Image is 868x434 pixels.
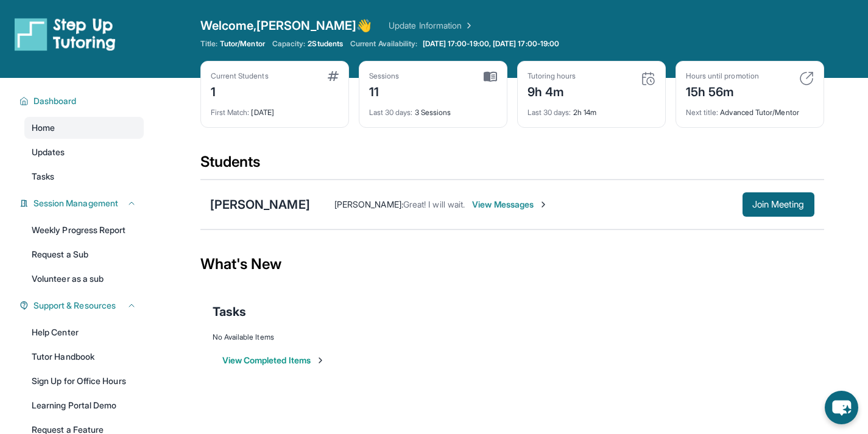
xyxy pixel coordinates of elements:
img: card [799,71,814,86]
button: Session Management [29,197,136,209]
div: [PERSON_NAME] [210,196,310,213]
a: Updates [24,141,144,163]
span: Capacity: [272,39,306,49]
a: Learning Portal Demo [24,394,144,416]
span: Next title : [686,108,719,117]
div: Tutoring hours [528,71,576,81]
a: Tutor Handbook [24,346,144,368]
a: Volunteer as a sub [24,268,144,290]
button: Dashboard [29,95,136,107]
span: Tasks [213,303,246,320]
button: Support & Resources [29,299,136,312]
div: 15h 56m [686,81,759,100]
span: Title: [200,39,217,49]
div: No Available Items [213,332,812,342]
a: Weekly Progress Report [24,219,144,241]
img: card [484,71,497,82]
span: 2 Students [308,39,343,49]
a: Sign Up for Office Hours [24,370,144,392]
span: Updates [32,146,65,158]
div: Hours until promotion [686,71,759,81]
div: Current Students [211,71,269,81]
div: 2h 14m [528,100,655,117]
span: Join Meeting [752,201,805,208]
button: Join Meeting [743,192,814,217]
div: 11 [369,81,400,100]
img: logo [15,17,116,51]
div: What's New [200,237,824,291]
span: Current Availability: [350,39,417,49]
button: View Completed Items [222,354,325,366]
span: Support & Resources [34,299,116,312]
span: View Messages [472,198,548,211]
button: chat-button [825,391,858,424]
img: card [328,71,339,81]
a: Update Information [389,19,474,32]
span: Home [32,122,55,134]
div: [DATE] [211,100,339,117]
span: Dashboard [34,95,77,107]
span: [PERSON_NAME] : [334,199,403,209]
span: Tutor/Mentor [220,39,265,49]
span: Last 30 days : [528,108,571,117]
img: Chevron Right [462,19,474,32]
img: Chevron-Right [538,200,548,209]
span: Welcome, [PERSON_NAME] 👋 [200,17,372,34]
div: Students [200,152,824,179]
span: [DATE] 17:00-19:00, [DATE] 17:00-19:00 [423,39,560,49]
div: Advanced Tutor/Mentor [686,100,814,117]
a: [DATE] 17:00-19:00, [DATE] 17:00-19:00 [420,39,562,49]
span: Tasks [32,170,54,183]
a: Request a Sub [24,243,144,265]
a: Help Center [24,321,144,343]
div: 1 [211,81,269,100]
div: Sessions [369,71,400,81]
div: 3 Sessions [369,100,497,117]
img: card [641,71,655,86]
a: Tasks [24,166,144,187]
span: Session Management [34,197,118,209]
div: 9h 4m [528,81,576,100]
span: Great! I will wait. [403,199,465,209]
span: Last 30 days : [369,108,413,117]
a: Home [24,117,144,139]
span: First Match : [211,108,250,117]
